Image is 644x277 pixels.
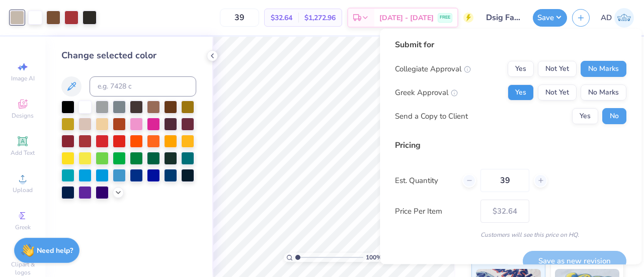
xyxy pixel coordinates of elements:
[37,246,73,255] strong: Need help?
[61,49,196,62] div: Change selected color
[581,84,626,101] button: No Marks
[395,111,468,122] div: Send a Copy to Client
[508,61,534,77] button: Yes
[581,61,626,77] button: No Marks
[90,76,196,97] input: e.g. 7428 c
[480,169,529,192] input: – –
[220,9,259,27] input: – –
[395,87,458,99] div: Greek Approval
[614,8,634,28] img: Ava Dee
[395,139,626,151] div: Pricing
[395,175,455,187] label: Est. Quantity
[572,108,598,124] button: Yes
[271,13,292,23] span: $32.64
[440,14,450,21] span: FREE
[5,260,40,276] span: Clipart & logos
[601,8,634,28] a: AD
[508,84,534,101] button: Yes
[601,12,612,24] span: AD
[379,13,434,23] span: [DATE] - [DATE]
[538,84,577,101] button: Not Yet
[602,108,626,124] button: No
[366,253,382,262] span: 100 %
[12,112,34,120] span: Designs
[13,186,33,194] span: Upload
[533,9,567,27] button: Save
[395,206,473,217] label: Price Per Item
[395,63,471,75] div: Collegiate Approval
[11,149,35,157] span: Add Text
[304,13,336,23] span: $1,272.96
[395,230,626,239] div: Customers will see this price on HQ.
[478,8,528,28] input: Untitled Design
[15,223,31,231] span: Greek
[395,39,626,51] div: Submit for
[11,74,35,82] span: Image AI
[538,61,577,77] button: Not Yet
